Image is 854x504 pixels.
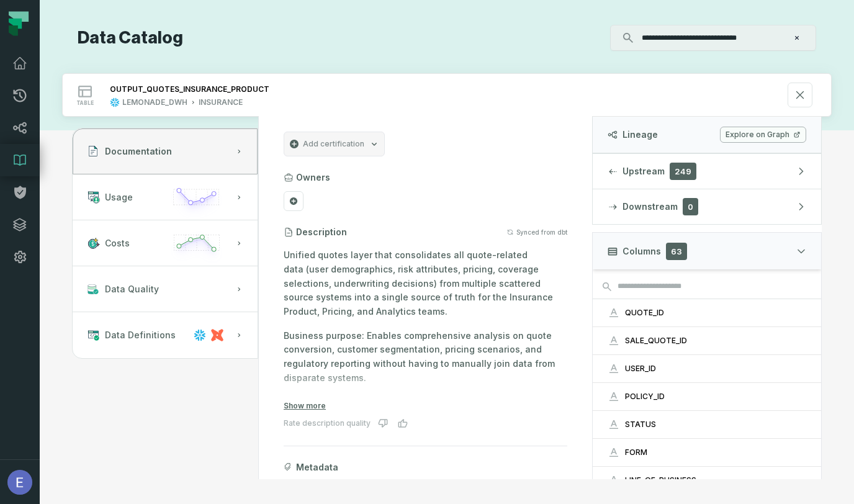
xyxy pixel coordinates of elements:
[623,128,658,141] span: Lineage
[623,165,665,178] span: Upstream
[506,228,567,236] button: Synced from dbt
[625,475,806,485] div: LINE_OF_BUSINESS
[608,446,620,459] span: string
[625,448,806,457] div: FORM
[284,418,371,428] div: Rate description quality
[284,132,385,156] button: Add certification
[608,335,620,347] span: string
[63,74,831,116] button: tableLEMONADE_DWHINSURANCE
[625,364,806,374] div: USER_ID
[592,232,822,269] button: Columns63
[284,401,326,411] button: Show more
[683,198,698,215] span: 0
[593,327,821,354] button: SALE_QUOTE_ID
[105,237,130,250] span: Costs
[296,226,347,238] h3: Description
[105,191,133,204] span: Usage
[110,84,269,94] div: OUTPUT_QUOTES_INSURANCE_PRODUCT
[303,139,364,149] span: Add certification
[593,299,821,326] button: QUOTE_ID
[593,411,821,438] button: STATUS
[625,308,806,318] div: QUOTE_ID
[791,32,803,44] button: Clear search query
[122,97,187,107] div: LEMONADE_DWH
[593,383,821,410] button: POLICY_ID
[296,171,330,184] h3: Owners
[625,420,806,430] div: STATUS
[608,307,620,319] span: string
[296,461,338,474] span: Metadata
[284,329,567,385] p: Business purpose: Enables comprehensive analysis on quote conversion, customer segmentation, pric...
[608,362,620,375] span: string
[7,470,32,495] img: avatar of Eli McIlvaine
[284,248,567,319] p: Unified quotes layer that consolidates all quote-related data (user demographics, risk attributes...
[608,418,620,431] span: string
[593,467,821,494] button: LINE_OF_BUSINESS
[720,127,806,143] a: Explore on Graph
[105,145,172,158] span: Documentation
[105,329,176,341] span: Data Definitions
[78,27,183,49] h1: Data Catalog
[593,439,821,466] button: FORM
[608,390,620,403] span: string
[199,97,243,107] div: INSURANCE
[670,163,696,180] span: 249
[623,200,678,213] span: Downstream
[608,474,620,487] span: string
[593,355,821,382] button: USER_ID
[593,189,821,224] button: Downstream0
[76,100,94,106] span: table
[623,245,661,258] span: Columns
[105,283,159,295] span: Data Quality
[666,243,687,260] span: 63
[625,336,806,346] div: SALE_QUOTE_ID
[593,154,821,189] button: Upstream249
[625,392,806,402] div: POLICY_ID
